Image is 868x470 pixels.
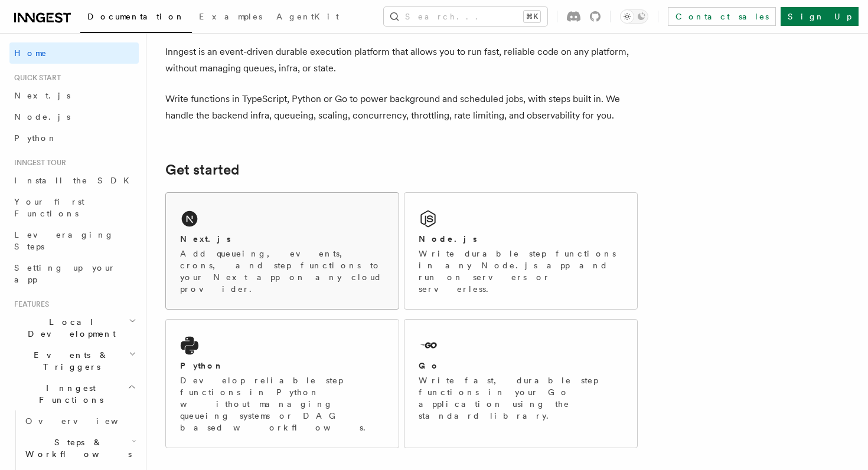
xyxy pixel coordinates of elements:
button: Toggle dark mode [620,9,648,24]
a: Home [9,42,139,64]
span: Inngest tour [9,158,66,167]
p: Write durable step functions in any Node.js app and run on servers or serverless. [419,248,623,295]
a: Documentation [80,4,192,33]
a: Get started [165,162,239,178]
a: Leveraging Steps [9,224,139,257]
a: Contact sales [668,7,776,26]
a: Install the SDK [9,170,139,191]
a: Setting up your app [9,257,139,290]
a: Examples [192,4,269,32]
button: Steps & Workflows [21,432,139,465]
a: GoWrite fast, durable step functions in your Go application using the standard library. [404,319,638,448]
p: Write fast, durable step functions in your Go application using the standard library. [419,374,623,422]
a: AgentKit [269,4,346,32]
span: Your first Functions [14,197,84,218]
a: Next.jsAdd queueing, events, crons, and step functions to your Next app on any cloud provider. [165,192,399,310]
h2: Node.js [419,233,477,245]
span: Steps & Workflows [21,436,132,460]
span: Quick start [9,73,61,83]
button: Local Development [9,311,139,344]
a: Python [9,127,139,149]
h2: Next.js [180,233,231,245]
kbd: ⌘K [524,11,540,22]
a: Overview [21,410,139,432]
p: Develop reliable step functions in Python without managing queueing systems or DAG based workflows. [180,374,384,433]
a: PythonDevelop reliable step functions in Python without managing queueing systems or DAG based wo... [165,319,399,448]
button: Search...⌘K [384,7,547,26]
a: Next.js [9,85,139,106]
a: Sign Up [781,7,859,26]
span: Leveraging Steps [14,230,114,251]
span: Local Development [9,316,129,340]
span: Examples [199,12,262,21]
span: Features [9,300,49,309]
span: Home [14,47,47,59]
span: Events & Triggers [9,349,129,373]
p: Inngest is an event-driven durable execution platform that allows you to run fast, reliable code ... [165,44,638,77]
span: Overview [25,416,147,426]
h2: Python [180,360,224,372]
span: Setting up your app [14,263,116,284]
a: Node.jsWrite durable step functions in any Node.js app and run on servers or serverless. [404,192,638,310]
span: Inngest Functions [9,382,128,406]
p: Add queueing, events, crons, and step functions to your Next app on any cloud provider. [180,248,384,295]
span: AgentKit [276,12,339,21]
button: Events & Triggers [9,344,139,377]
span: Install the SDK [14,176,136,185]
button: Inngest Functions [9,377,139,410]
a: Node.js [9,106,139,127]
span: Next.js [14,91,70,100]
span: Node.js [14,112,70,121]
span: Python [14,133,57,143]
span: Documentation [87,12,185,21]
a: Your first Functions [9,191,139,224]
p: Write functions in TypeScript, Python or Go to power background and scheduled jobs, with steps bu... [165,91,638,124]
h2: Go [419,360,440,372]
